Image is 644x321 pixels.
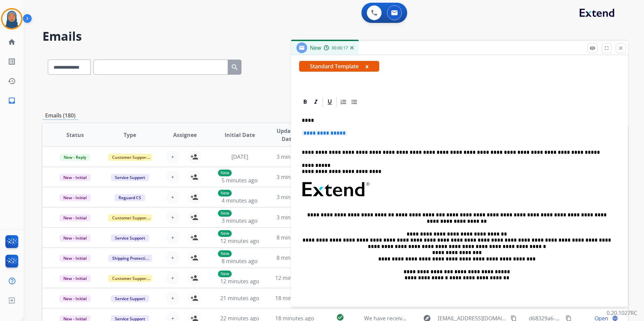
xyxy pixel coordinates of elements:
[310,44,321,51] span: New
[166,150,180,164] button: +
[277,193,313,201] span: 3 minutes ago
[220,278,259,285] span: 12 minutes ago
[166,231,180,244] button: +
[171,254,174,262] span: +
[231,63,239,71] mat-icon: search
[8,58,16,66] mat-icon: list_alt
[171,193,174,201] span: +
[8,38,16,46] mat-icon: home
[299,61,379,72] span: Standard Template
[60,154,90,161] span: New - Reply
[300,97,310,107] div: Bold
[59,235,91,242] span: New - Initial
[332,45,348,51] span: 00:00:17
[190,294,198,302] mat-icon: person_add
[275,294,314,302] span: 18 minutes ago
[66,131,84,139] span: Status
[190,153,198,161] mat-icon: person_add
[108,255,154,262] span: Shipping Protection
[607,309,637,317] p: 0.20.1027RC
[59,174,91,181] span: New - Initial
[190,274,198,282] mat-icon: person_add
[190,213,198,221] mat-icon: person_add
[275,274,314,282] span: 12 minutes ago
[190,173,198,181] mat-icon: person_add
[277,153,313,160] span: 3 minutes ago
[8,77,16,85] mat-icon: history
[618,45,624,51] mat-icon: close
[171,173,174,181] span: +
[218,230,232,237] p: New
[277,234,313,241] span: 8 minutes ago
[115,194,145,201] span: Reguard CS
[59,255,91,262] span: New - Initial
[222,177,258,184] span: 5 minutes ago
[166,170,180,184] button: +
[108,214,152,221] span: Customer Support
[365,62,368,70] button: x
[166,251,180,264] button: +
[339,97,349,107] div: Ordered List
[166,271,180,285] button: +
[108,154,152,161] span: Customer Support
[222,257,258,265] span: 8 minutes ago
[589,45,595,51] mat-icon: remove_red_eye
[218,170,232,176] p: New
[604,45,610,51] mat-icon: fullscreen
[111,295,149,302] span: Service Support
[171,234,174,242] span: +
[2,9,21,28] img: avatar
[8,97,16,105] mat-icon: inbox
[231,153,248,160] span: [DATE]
[111,235,149,242] span: Service Support
[218,271,232,277] p: New
[166,291,180,305] button: +
[190,193,198,201] mat-icon: person_add
[59,275,91,282] span: New - Initial
[166,190,180,204] button: +
[277,254,313,261] span: 8 minutes ago
[171,213,174,221] span: +
[171,153,174,161] span: +
[325,97,335,107] div: Underline
[220,294,259,302] span: 21 minutes ago
[222,197,258,204] span: 4 minutes ago
[59,214,91,221] span: New - Initial
[190,254,198,262] mat-icon: person_add
[42,30,628,43] h2: Emails
[173,131,197,139] span: Assignee
[218,190,232,197] p: New
[277,214,313,221] span: 3 minutes ago
[273,127,303,143] span: Updated Date
[218,210,232,217] p: New
[59,194,91,201] span: New - Initial
[190,234,198,242] mat-icon: person_add
[349,97,359,107] div: Bullet List
[220,237,259,245] span: 12 minutes ago
[124,131,136,139] span: Type
[166,211,180,224] button: +
[311,97,321,107] div: Italic
[277,173,313,181] span: 3 minutes ago
[171,274,174,282] span: +
[171,294,174,302] span: +
[222,217,258,224] span: 3 minutes ago
[218,250,232,257] p: New
[108,275,152,282] span: Customer Support
[59,295,91,302] span: New - Initial
[42,111,78,120] p: Emails (180)
[225,131,255,139] span: Initial Date
[111,174,149,181] span: Service Support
